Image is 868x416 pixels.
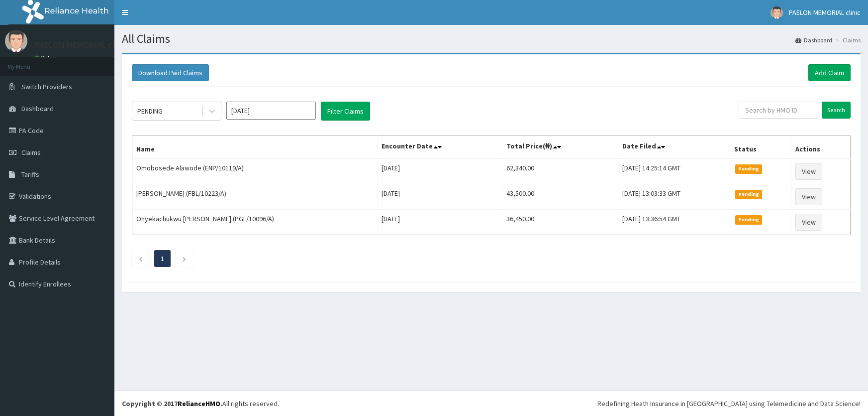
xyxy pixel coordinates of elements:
a: Previous page [138,254,143,263]
p: PAELON MEMORIAL clinic [35,40,128,49]
img: User Image [5,30,27,52]
span: Pending [735,164,763,173]
td: [DATE] [377,184,502,210]
a: Dashboard [795,36,832,44]
input: Select Month and Year [226,102,316,120]
input: Search by HMO ID [739,102,818,119]
td: [DATE] [377,158,502,184]
td: Onyekachukwu [PERSON_NAME] (PGL/10096/A) [132,210,378,235]
a: RelianceHMO [178,399,220,408]
a: Add Claim [808,64,851,81]
strong: Copyright © 2017 . [122,399,222,408]
span: Pending [735,190,763,199]
li: Claims [833,36,861,44]
span: Dashboard [21,104,54,113]
a: Online [35,54,59,61]
th: Actions [791,136,850,159]
td: 36,450.00 [502,210,618,235]
button: Filter Claims [321,102,370,121]
span: PAELON MEMORIAL clinic [789,8,861,17]
td: [PERSON_NAME] (FBL/10223/A) [132,184,378,210]
a: View [795,163,822,180]
footer: All rights reserved. [114,391,868,416]
button: Download Paid Claims [132,64,209,81]
span: Pending [735,215,763,224]
span: Claims [21,148,41,157]
input: Search [822,102,851,119]
td: [DATE] 13:36:54 GMT [618,210,730,235]
a: Next page [182,254,187,263]
a: Page 1 is your current page [161,254,164,263]
td: 43,500.00 [502,184,618,210]
h1: All Claims [122,32,861,45]
a: View [795,214,822,231]
span: Switch Providers [21,82,72,91]
td: Omobosede Alawode (ENP/10119/A) [132,158,378,184]
th: Status [730,136,791,159]
th: Total Price(₦) [502,136,618,159]
td: 62,340.00 [502,158,618,184]
a: View [795,188,822,205]
td: [DATE] [377,210,502,235]
div: PENDING [137,106,163,116]
img: User Image [771,6,783,19]
td: [DATE] 13:03:33 GMT [618,184,730,210]
th: Name [132,136,378,159]
td: [DATE] 14:25:14 GMT [618,158,730,184]
span: Tariffs [21,170,39,179]
th: Encounter Date [377,136,502,159]
div: Redefining Heath Insurance in [GEOGRAPHIC_DATA] using Telemedicine and Data Science! [597,399,861,409]
th: Date Filed [618,136,730,159]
